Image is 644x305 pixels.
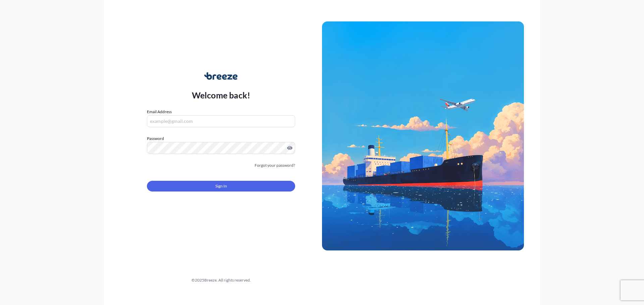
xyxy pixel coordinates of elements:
input: example@gmail.com [147,115,295,127]
label: Password [147,135,295,142]
a: Forgot your password? [255,162,295,169]
div: © 2025 Breeze. All rights reserved. [120,277,322,284]
span: Sign In [215,183,227,189]
button: Sign In [147,181,295,192]
img: Ship illustration [322,21,524,250]
button: Show password [287,145,292,151]
label: Email Address [147,108,172,115]
p: Welcome back! [192,90,251,100]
